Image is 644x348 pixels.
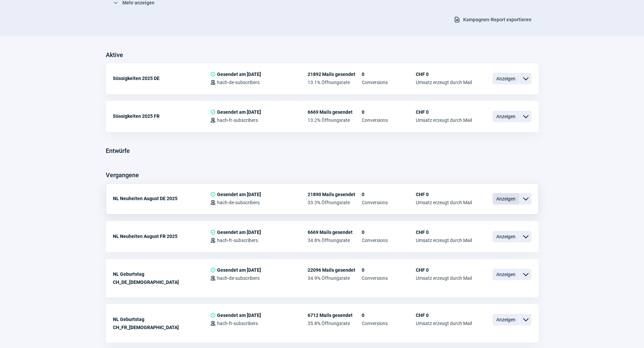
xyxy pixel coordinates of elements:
[463,14,531,25] span: Kampagnen-Report exportieren
[416,267,472,273] span: CHF 0
[362,72,416,77] span: 0
[362,200,416,205] span: Conversions
[416,313,472,318] span: CHF 0
[308,230,362,235] span: 6669 Mails gesendet
[308,72,362,77] span: 21892 Mails gesendet
[217,200,260,205] span: hach-de-subscribers
[362,313,416,318] span: 0
[416,72,472,77] span: CHF 0
[362,267,416,273] span: 0
[362,109,416,115] span: 0
[362,117,416,123] span: Conversions
[493,73,520,84] span: Anzeigen
[416,230,472,235] span: CHF 0
[308,275,362,281] span: 34.9% Öffnungsrate
[362,275,416,281] span: Conversions
[308,267,362,273] span: 22096 Mails gesendet
[416,192,472,197] span: CHF 0
[308,200,362,205] span: 33.3% Öffnungsrate
[416,117,472,123] span: Umsatz erzeugt durch Mail
[217,321,258,326] span: hach-fr-subscribers
[308,313,362,318] span: 6712 Mails gesendet
[106,170,139,181] h3: Vergangene
[362,80,416,85] span: Conversions
[217,275,260,281] span: hach-de-subscribers
[416,238,472,243] span: Umsatz erzeugt durch Mail
[217,72,261,77] span: Gesendet am [DATE]
[493,314,520,325] span: Anzeigen
[217,313,261,318] span: Gesendet am [DATE]
[106,50,123,60] h3: Aktive
[447,14,539,25] button: Kampagnen-Report exportieren
[308,117,362,123] span: 13.2% Öffnungsrate
[362,238,416,243] span: Conversions
[308,238,362,243] span: 34.8% Öffnungsrate
[416,109,472,115] span: CHF 0
[308,80,362,85] span: 13.1% Öffnungsrate
[416,80,472,85] span: Umsatz erzeugt durch Mail
[217,192,261,197] span: Gesendet am [DATE]
[493,193,520,205] span: Anzeigen
[416,321,472,326] span: Umsatz erzeugt durch Mail
[113,72,210,85] div: Süssigkeiten 2025 DE
[493,111,520,122] span: Anzeigen
[362,230,416,235] span: 0
[113,109,210,123] div: Süssigkeiten 2025 FR
[416,275,472,281] span: Umsatz erzeugt durch Mail
[493,269,520,280] span: Anzeigen
[217,267,261,273] span: Gesendet am [DATE]
[113,313,210,334] div: NL Geburtstag CH_FR_[DEMOGRAPHIC_DATA]
[113,192,210,205] div: NL Neuheiten August DE 2025
[113,267,210,289] div: NL Geburtstag CH_DE_[DEMOGRAPHIC_DATA]
[308,321,362,326] span: 35.8% Öffnungsrate
[362,192,416,197] span: 0
[113,230,210,243] div: NL Neuheiten August FR 2025
[308,109,362,115] span: 6669 Mails gesendet
[493,231,520,242] span: Anzeigen
[217,238,258,243] span: hach-fr-subscribers
[416,200,472,205] span: Umsatz erzeugt durch Mail
[106,145,130,156] h3: Entwürfe
[217,109,261,115] span: Gesendet am [DATE]
[217,117,258,123] span: hach-fr-subscribers
[362,321,416,326] span: Conversions
[217,230,261,235] span: Gesendet am [DATE]
[217,80,260,85] span: hach-de-subscribers
[308,192,362,197] span: 21890 Mails gesendet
